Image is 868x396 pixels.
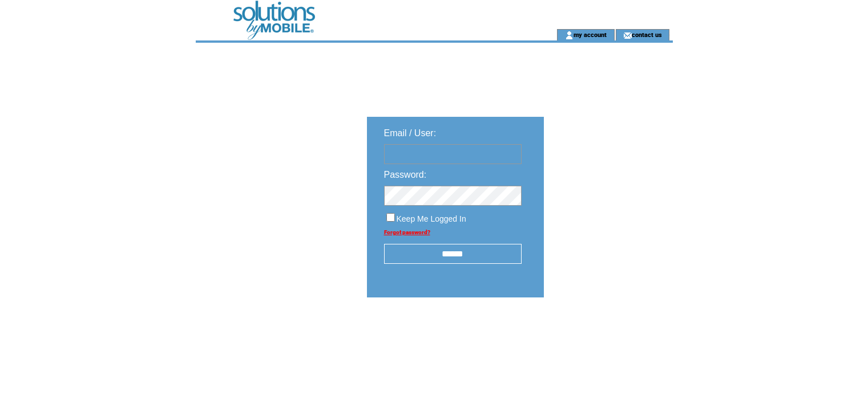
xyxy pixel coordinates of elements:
span: Password: [384,170,427,179]
img: transparent.png [577,326,634,340]
img: contact_us_icon.gif [623,31,632,40]
a: my account [574,31,607,38]
span: Keep Me Logged In [397,214,466,223]
span: Email / User: [384,128,437,138]
img: account_icon.gif [565,31,574,40]
a: Forgot password? [384,229,430,235]
a: contact us [632,31,662,38]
